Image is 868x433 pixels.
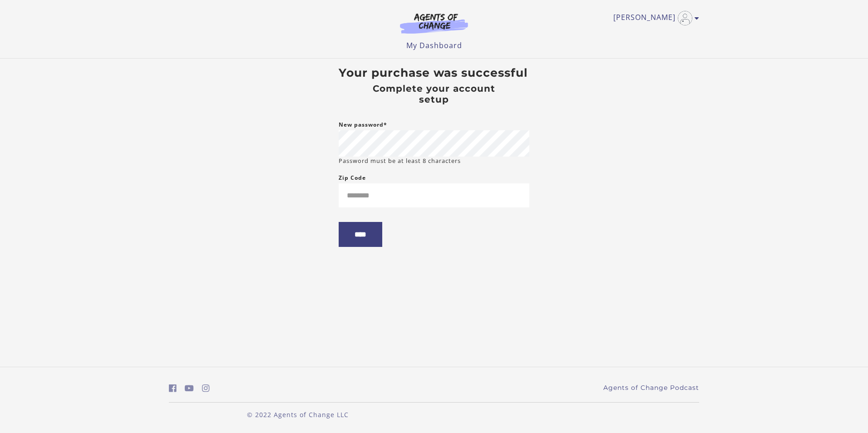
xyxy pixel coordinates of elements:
a: Agents of Change Podcast [603,383,699,393]
a: https://www.instagram.com/agentsofchangeprep/ (Open in a new window) [202,382,210,395]
i: https://www.instagram.com/agentsofchangeprep/ (Open in a new window) [202,384,210,393]
h3: Your purchase was successful [339,66,529,79]
a: Toggle menu [613,11,695,25]
a: https://www.youtube.com/c/AgentsofChangeTestPrepbyMeaganMitchell (Open in a new window) [185,382,194,395]
small: Password must be at least 8 characters [339,157,461,165]
p: © 2022 Agents of Change LLC [169,410,427,419]
a: https://www.facebook.com/groups/aswbtestprep (Open in a new window) [169,382,177,395]
label: Zip Code [339,172,366,183]
i: https://www.facebook.com/groups/aswbtestprep (Open in a new window) [169,384,177,393]
h4: Complete your account setup [358,83,510,105]
label: New password* [339,119,387,130]
img: Agents of Change Logo [390,13,478,34]
a: My Dashboard [406,40,462,50]
i: https://www.youtube.com/c/AgentsofChangeTestPrepbyMeaganMitchell (Open in a new window) [185,384,194,393]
